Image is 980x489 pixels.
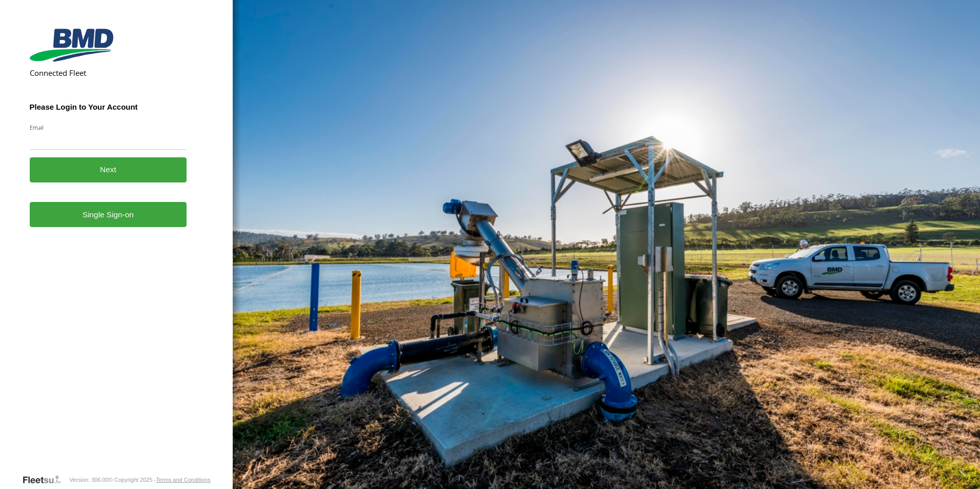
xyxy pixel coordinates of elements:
button: Next [30,157,187,182]
a: Visit our Website [22,475,69,485]
label: Email [30,124,187,131]
h2: Connected Fleet [30,68,187,78]
div: Version: 306.00 [69,477,108,483]
div: © Copyright 2025 - [109,477,211,483]
a: Terms and Conditions [156,477,210,483]
img: BMD [30,29,113,62]
a: Single Sign-on [30,202,187,227]
h3: Please Login to Your Account [30,103,187,111]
